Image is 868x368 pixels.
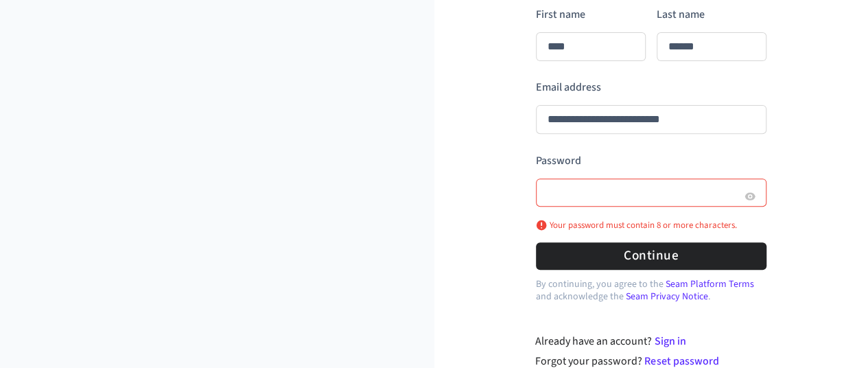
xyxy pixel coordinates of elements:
[536,7,585,22] label: First name
[535,333,766,349] div: Already have an account?
[536,80,601,95] label: Email address
[536,278,766,303] p: By continuing, you agree to the and acknowledge the .
[657,7,705,22] label: Last name
[626,290,708,303] a: Seam Privacy Notice
[536,242,766,269] button: Continue
[536,153,581,168] label: Password
[536,220,737,231] p: Your password must contain 8 or more characters.
[666,277,754,291] a: Seam Platform Terms
[742,188,758,205] button: Show password
[654,334,685,349] a: Sign in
